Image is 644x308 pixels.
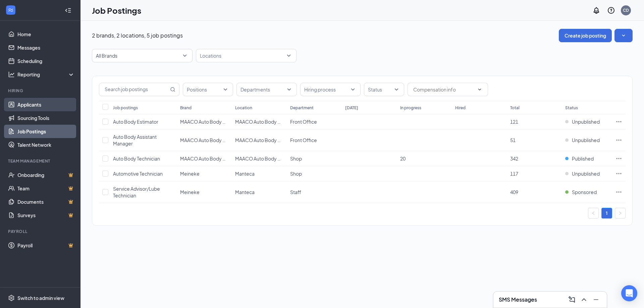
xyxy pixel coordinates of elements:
button: left [588,208,599,219]
div: Reporting [17,71,75,78]
svg: QuestionInfo [607,6,615,14]
a: PayrollCrown [17,239,75,252]
span: 409 [510,189,518,195]
svg: Ellipses [615,155,622,162]
div: Brand [180,105,192,111]
a: TeamCrown [17,182,75,195]
a: Talent Network [17,138,75,151]
th: [DATE] [342,101,397,114]
td: MAACO Auto Body Shop & Painting [232,151,287,166]
button: ComposeMessage [567,294,577,305]
span: Automotive Technician [113,171,163,177]
h1: Job Postings [92,5,141,16]
a: DocumentsCrown [17,195,75,208]
span: 20 [400,156,406,162]
span: MAACO Auto Body Shop & Painting [180,119,256,125]
a: SurveysCrown [17,208,75,222]
div: CD [623,7,629,13]
h3: SMS Messages [499,296,537,303]
span: Unpublished [572,118,600,125]
th: Hired [452,101,507,114]
span: Front Office [290,119,317,125]
div: Hiring [8,88,73,94]
span: 51 [510,137,516,143]
svg: Ellipses [615,189,622,195]
span: Auto Body Estimator [113,119,158,125]
svg: ChevronDown [477,87,482,92]
div: Team Management [8,158,73,164]
svg: Ellipses [615,118,622,125]
td: Meineke [177,166,232,181]
input: Search job postings [99,83,169,96]
span: Manteca [235,189,255,195]
span: Shop [290,156,302,162]
svg: Notifications [592,6,600,14]
button: ChevronUp [579,294,589,305]
td: Front Office [287,114,342,129]
span: Auto Body Technician [113,156,160,162]
span: MAACO Auto Body Shop & Painting [235,137,311,143]
span: 121 [510,119,518,125]
input: Compensation info [413,86,474,93]
a: Messages [17,41,75,54]
button: SmallChevronDown [614,29,633,42]
a: Job Postings [17,125,75,138]
button: Minimize [591,294,601,305]
th: Total [507,101,562,114]
span: Unpublished [572,170,600,177]
svg: Analysis [8,71,15,78]
li: Next Page [615,208,626,219]
td: Manteca [232,166,287,181]
th: Status [562,101,612,114]
span: Meineke [180,171,200,177]
svg: ComposeMessage [568,296,576,304]
svg: SmallChevronDown [620,32,627,39]
span: Manteca [235,171,255,177]
p: 2 brands, 2 locations, 5 job postings [92,32,183,39]
span: Unpublished [572,137,600,143]
p: All Brands [96,52,117,59]
div: Switch to admin view [17,295,64,301]
button: right [615,208,626,219]
span: 342 [510,156,518,162]
span: right [618,211,622,215]
span: Front Office [290,137,317,143]
div: Job postings [113,105,138,111]
td: Shop [287,151,342,166]
th: In progress [397,101,452,114]
span: Auto Body Assistant Manager [113,134,157,146]
div: Location [235,105,252,111]
a: 1 [602,208,612,218]
button: Create job posting [559,29,612,42]
td: MAACO Auto Body Shop & Painting [177,151,232,166]
td: Shop [287,166,342,181]
div: Payroll [8,229,73,234]
span: Sponsored [572,189,597,195]
td: MAACO Auto Body Shop & Painting [232,129,287,151]
td: Manteca [232,181,287,203]
span: Service Advisor/Lube Technician [113,186,160,198]
td: Staff [287,181,342,203]
li: 1 [601,208,612,219]
svg: WorkstreamLogo [7,7,14,13]
span: Staff [290,189,301,195]
a: Applicants [17,98,75,111]
svg: Collapse [65,7,71,14]
td: Front Office [287,129,342,151]
svg: ChevronUp [580,296,588,304]
span: left [591,211,595,215]
span: MAACO Auto Body Shop & Painting [180,156,256,162]
a: Scheduling [17,54,75,68]
a: Home [17,27,75,41]
a: Sourcing Tools [17,111,75,125]
svg: Ellipses [615,137,622,143]
span: Shop [290,171,302,177]
div: Open Intercom Messenger [621,285,637,301]
div: Department [290,105,314,111]
span: MAACO Auto Body Shop & Painting [180,137,256,143]
td: MAACO Auto Body Shop & Painting [177,129,232,151]
li: Previous Page [588,208,599,219]
svg: Minimize [592,296,600,304]
td: MAACO Auto Body Shop & Painting [232,114,287,129]
svg: MagnifyingGlass [170,87,175,92]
